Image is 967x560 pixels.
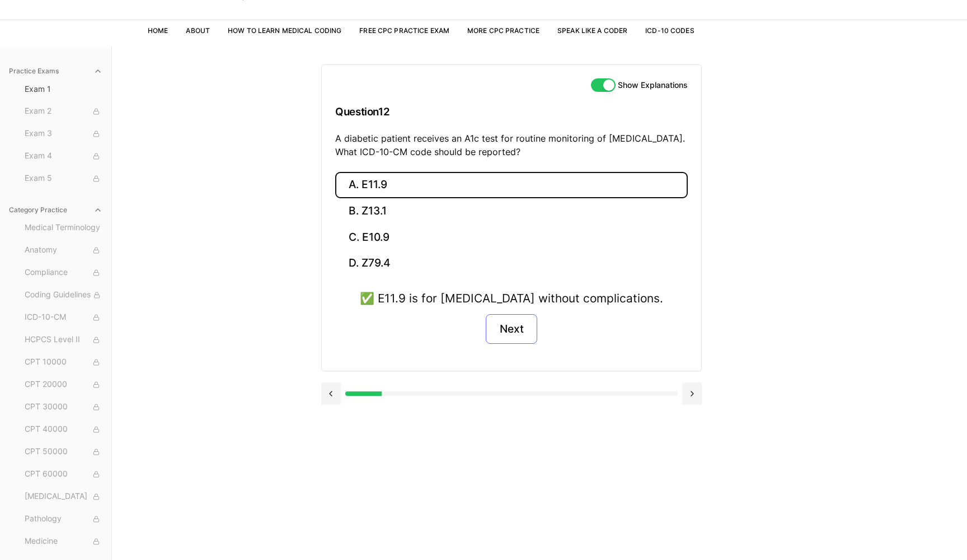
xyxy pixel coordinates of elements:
span: ICD-10-CM [25,311,102,324]
button: Medicine [20,533,107,550]
button: Coding Guidelines [20,286,107,304]
a: ICD-10 Codes [645,26,694,35]
button: Anatomy [20,241,107,259]
span: Exam 3 [25,128,102,140]
span: Exam 2 [25,105,102,118]
label: Show Explanations [618,81,688,89]
button: CPT 40000 [20,421,107,438]
span: CPT 10000 [25,356,102,368]
button: Pathology [20,510,107,528]
button: Category Practice [4,201,107,219]
button: ICD-10-CM [20,309,107,326]
button: Medical Terminology [20,219,107,237]
button: Exam 4 [20,147,107,165]
button: CPT 10000 [20,353,107,371]
button: C. E10.9 [335,224,688,250]
span: CPT 40000 [25,423,102,436]
button: CPT 20000 [20,376,107,394]
button: CPT 30000 [20,398,107,416]
a: How to Learn Medical Coding [228,26,341,35]
span: Exam 4 [25,150,102,162]
a: More CPC Practice [467,26,539,35]
button: Exam 1 [20,80,107,98]
button: A. E11.9 [335,172,688,198]
button: Exam 2 [20,102,107,120]
span: CPT 60000 [25,468,102,480]
button: CPT 60000 [20,465,107,483]
button: Exam 5 [20,170,107,188]
button: [MEDICAL_DATA] [20,488,107,506]
p: A diabetic patient receives an A1c test for routine monitoring of [MEDICAL_DATA]. What ICD-10-CM ... [335,132,688,158]
span: CPT 20000 [25,379,102,391]
a: About [186,26,210,35]
button: Next [486,314,537,344]
span: Compliance [25,267,102,279]
span: Medical Terminology [25,222,102,234]
button: Compliance [20,264,107,282]
h3: Question 12 [335,95,688,128]
span: Pathology [25,513,102,525]
span: CPT 50000 [25,446,102,458]
button: B. Z13.1 [335,198,688,225]
span: [MEDICAL_DATA] [25,491,102,503]
button: CPT 50000 [20,443,107,461]
div: ✅ E11.9 is for [MEDICAL_DATA] without complications. [360,290,663,307]
span: HCPCS Level II [25,334,102,346]
span: CPT 30000 [25,401,102,413]
button: D. Z79.4 [335,250,688,277]
span: Coding Guidelines [25,289,102,301]
a: Speak Like a Coder [557,26,627,35]
button: Exam 3 [20,125,107,143]
a: Free CPC Practice Exam [359,26,449,35]
button: HCPCS Level II [20,331,107,349]
a: Home [148,26,168,35]
span: Anatomy [25,244,102,256]
span: Exam 1 [25,83,102,95]
span: Medicine [25,535,102,548]
button: Practice Exams [4,62,107,80]
span: Exam 5 [25,172,102,185]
